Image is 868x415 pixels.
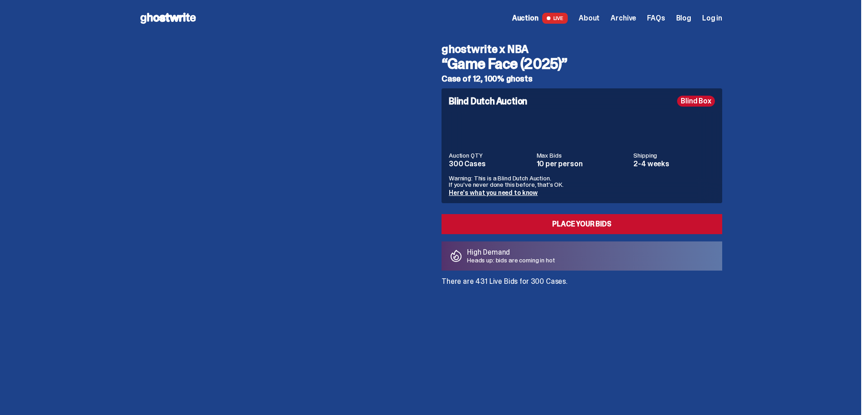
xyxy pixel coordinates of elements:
[442,44,722,55] h4: ghostwrite x NBA
[449,175,715,188] p: Warning: This is a Blind Dutch Auction. If you’ve never done this before, that’s OK.
[442,56,722,71] h3: “Game Face (2025)”
[537,152,628,159] dt: Max Bids
[633,160,715,168] dd: 2-4 weeks
[449,97,527,106] h4: Blind Dutch Auction
[702,15,722,22] a: Log in
[442,278,722,285] p: There are 431 Live Bids for 300 Cases.
[467,249,555,256] p: High Demand
[449,160,531,168] dd: 300 Cases
[449,152,531,159] dt: Auction QTY
[512,13,568,24] a: Auction LIVE
[542,13,568,24] span: LIVE
[676,15,691,22] a: Blog
[537,160,628,168] dd: 10 per person
[449,189,538,197] a: Here's what you need to know
[579,15,600,22] a: About
[647,15,665,22] a: FAQs
[512,15,539,22] span: Auction
[442,75,722,83] h5: Case of 12, 100% ghosts
[467,257,555,263] p: Heads up: bids are coming in hot
[677,96,715,107] div: Blind Box
[633,152,715,159] dt: Shipping
[611,15,636,22] a: Archive
[442,214,722,234] a: Place your Bids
